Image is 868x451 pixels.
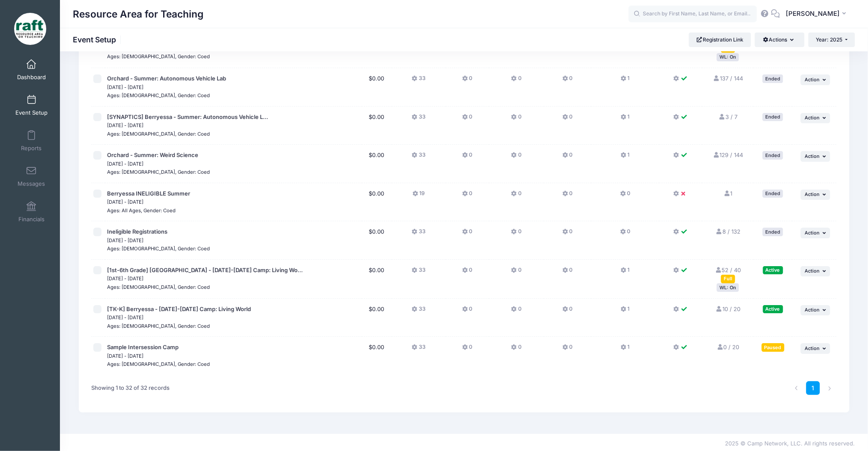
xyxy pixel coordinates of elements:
[107,113,268,120] span: [SYNAPTICS] Berryessa - Summer: Autonomous Vehicle L...
[562,343,573,356] button: 0
[107,306,251,312] span: [TK-K] Berryessa - [DATE]-[DATE] Camp: Living World
[763,113,783,121] div: Ended
[511,228,522,240] button: 0
[805,230,820,236] span: Action
[713,75,743,82] a: 137 / 144
[801,113,831,123] button: Action
[621,266,630,279] button: 1
[362,337,392,375] td: $0.00
[562,266,573,279] button: 0
[107,122,143,128] small: [DATE] - [DATE]
[107,75,226,82] span: Orchard - Summer: Autonomous Vehicle Lab
[621,151,630,163] button: 1
[786,9,840,18] span: [PERSON_NAME]
[107,267,303,273] span: [1st-6th Grade] [GEOGRAPHIC_DATA] - [DATE]-[DATE] Camp: Living Wo...
[107,199,143,205] small: [DATE] - [DATE]
[462,74,472,87] button: 0
[763,228,783,236] div: Ended
[462,266,472,279] button: 0
[107,315,143,320] small: [DATE] - [DATE]
[362,299,392,337] td: $0.00
[713,151,743,158] a: 129 / 144
[412,266,426,279] button: 33
[562,228,573,240] button: 0
[511,74,522,87] button: 0
[801,151,831,161] button: Action
[462,190,472,202] button: 0
[107,246,210,252] small: Ages: [DEMOGRAPHIC_DATA], Gender: Coed
[562,113,573,125] button: 0
[801,305,831,315] button: Action
[621,113,630,125] button: 1
[620,190,630,202] button: 0
[716,228,740,235] a: 8 / 132
[719,113,737,120] a: 3 / 7
[763,305,783,313] div: Active
[462,305,472,317] button: 0
[621,305,630,317] button: 1
[107,344,179,350] span: Sample Intersession Camp
[11,90,52,120] a: Event Setup
[717,344,740,350] a: 0 / 20
[511,151,522,163] button: 0
[562,305,573,317] button: 0
[716,306,740,312] a: 10 / 20
[362,221,392,260] td: $0.00
[73,35,123,44] h1: Event Setup
[763,151,783,159] div: Ended
[562,74,573,87] button: 0
[801,228,831,238] button: Action
[362,68,392,107] td: $0.00
[755,33,804,47] button: Actions
[816,36,843,43] span: Year: 2025
[801,190,831,200] button: Action
[717,283,739,291] div: WL: On
[805,77,820,83] span: Action
[17,74,46,81] span: Dashboard
[107,190,190,197] span: Berryessa INELIGIBLE Summer
[412,74,426,87] button: 33
[462,343,472,356] button: 0
[107,151,198,158] span: Orchard - Summer: Weird Science
[107,276,143,282] small: [DATE] - [DATE]
[107,84,143,90] small: [DATE] - [DATE]
[805,153,820,159] span: Action
[11,126,52,156] a: Reports
[107,361,210,367] small: Ages: [DEMOGRAPHIC_DATA], Gender: Coed
[763,190,783,198] div: Ended
[462,113,472,125] button: 0
[801,343,831,353] button: Action
[620,228,630,240] button: 0
[511,113,522,125] button: 0
[107,169,210,175] small: Ages: [DEMOGRAPHIC_DATA], Gender: Coed
[107,228,167,235] span: Ineligible Registrations
[801,74,831,85] button: Action
[763,266,783,274] div: Active
[107,208,176,214] small: Ages: All Ages, Gender: Coed
[107,284,210,290] small: Ages: [DEMOGRAPHIC_DATA], Gender: Coed
[362,107,392,145] td: $0.00
[107,53,210,59] small: Ages: [DEMOGRAPHIC_DATA], Gender: Coed
[412,228,426,240] button: 33
[511,305,522,317] button: 0
[15,109,48,116] span: Event Setup
[763,74,783,83] div: Ended
[91,378,170,398] div: Showing 1 to 32 of 32 records
[107,323,210,329] small: Ages: [DEMOGRAPHIC_DATA], Gender: Coed
[11,55,52,85] a: Dashboard
[805,307,820,313] span: Action
[805,115,820,121] span: Action
[805,191,820,197] span: Action
[762,343,784,351] div: Paused
[73,4,203,24] h1: Resource Area for Teaching
[562,190,573,202] button: 0
[412,151,426,163] button: 33
[412,113,426,125] button: 33
[511,190,522,202] button: 0
[805,345,820,351] span: Action
[362,183,392,222] td: $0.00
[412,190,425,202] button: 19
[107,131,210,137] small: Ages: [DEMOGRAPHIC_DATA], Gender: Coed
[18,216,45,223] span: Financials
[107,92,210,98] small: Ages: [DEMOGRAPHIC_DATA], Gender: Coed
